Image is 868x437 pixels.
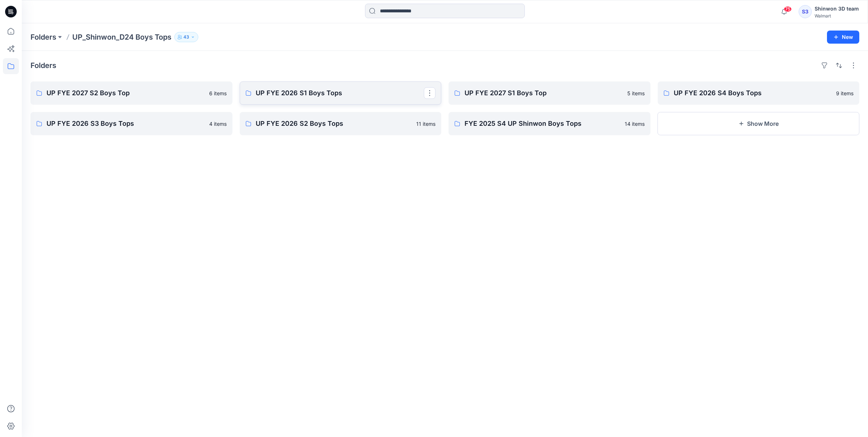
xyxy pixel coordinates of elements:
span: 75 [784,6,792,12]
button: New [827,31,859,44]
p: UP FYE 2027 S2 Boys Top [46,88,205,98]
button: 43 [174,32,198,42]
a: FYE 2025 S4 UP Shinwon Boys Tops14 items [449,112,650,135]
a: UP FYE 2026 S1 Boys Tops [240,81,442,105]
p: 43 [183,33,189,41]
p: UP FYE 2026 S3 Boys Tops [46,119,205,129]
div: S3 [799,5,812,18]
div: Walmart [815,13,859,19]
p: 5 items [627,89,645,97]
p: 4 items [209,120,227,128]
a: UP FYE 2027 S1 Boys Top5 items [449,81,650,105]
p: UP FYE 2026 S2 Boys Tops [256,119,412,129]
p: UP FYE 2027 S1 Boys Top [465,88,623,98]
a: UP FYE 2027 S2 Boys Top6 items [31,81,232,105]
p: UP FYE 2026 S1 Boys Tops [256,88,424,98]
a: UP FYE 2026 S4 Boys Tops9 items [658,81,860,105]
a: UP FYE 2026 S3 Boys Tops4 items [31,112,232,135]
h4: Folders [31,61,56,70]
div: Shinwon 3D team [815,4,859,13]
p: 6 items [209,89,227,97]
p: 14 items [625,120,645,128]
p: UP FYE 2026 S4 Boys Tops [674,88,832,98]
p: UP_Shinwon_D24 Boys Tops [72,32,171,42]
p: 11 items [416,120,435,128]
a: Folders [31,32,56,42]
button: Show More [658,112,860,135]
p: FYE 2025 S4 UP Shinwon Boys Tops [465,119,620,129]
p: 9 items [836,89,853,97]
a: UP FYE 2026 S2 Boys Tops11 items [240,112,442,135]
